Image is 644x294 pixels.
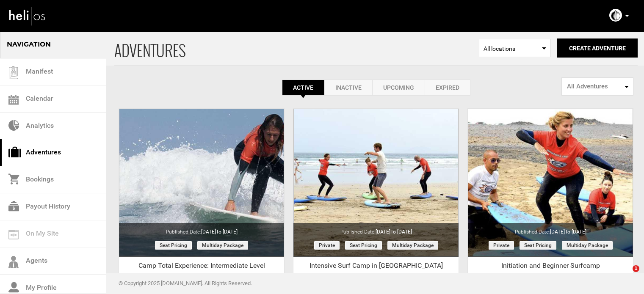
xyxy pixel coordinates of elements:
[484,44,546,53] span: All locations
[565,229,586,235] span: to [DATE]
[155,241,192,250] span: Seat Pricing
[114,31,479,65] span: ADVENTURES
[314,241,340,250] span: Private
[345,241,382,250] span: Seat Pricing
[520,241,556,250] span: Seat Pricing
[425,80,470,96] a: Expired
[197,241,248,250] span: Multiday package
[376,229,412,235] span: [DATE]
[567,82,622,91] span: All Adventures
[468,261,633,274] div: Initiation and Beginner Surfcamp
[468,223,633,236] div: Published Date:
[372,80,425,96] a: Upcoming
[387,241,438,250] span: Multiday package
[550,229,586,235] span: [DATE]
[7,66,20,79] img: guest-list.svg
[489,241,514,250] span: Private
[479,39,551,57] span: Select box activate
[8,95,19,105] img: calendar.svg
[562,241,613,250] span: Multiday package
[561,77,633,96] button: All Adventures
[615,265,636,286] iframe: Intercom live chat
[390,229,412,235] span: to [DATE]
[293,223,459,236] div: Published Date:
[119,223,284,236] div: Published Date:
[8,256,19,268] img: agents-icon.svg
[609,9,622,22] img: fb50811a2d6ae1c902088148ecd6c9af.png
[282,80,324,96] a: Active
[201,229,238,235] span: [DATE]
[216,229,238,235] span: to [DATE]
[324,80,372,96] a: Inactive
[8,5,47,27] img: heli-logo
[557,38,638,58] button: Create Adventure
[8,230,19,239] img: on_my_site.svg
[633,265,639,272] span: 1
[293,261,459,274] div: Intensive Surf Camp in [GEOGRAPHIC_DATA]
[119,261,284,274] div: Camp Total Experience: Intermediate Level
